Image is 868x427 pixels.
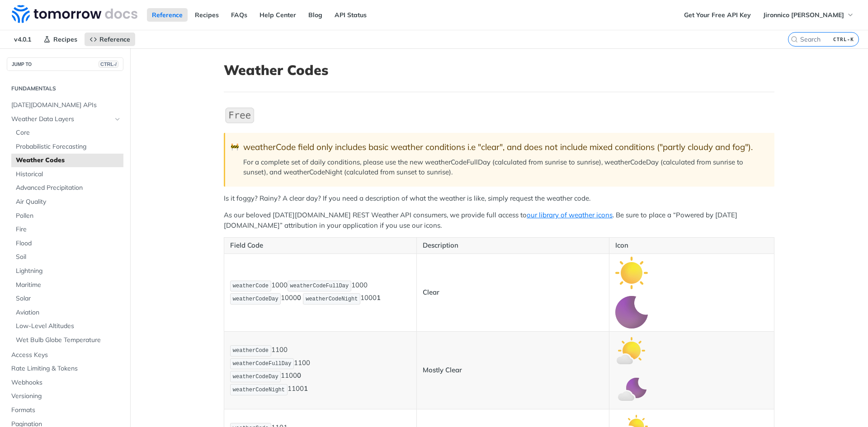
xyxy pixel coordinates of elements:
a: Versioning [7,389,123,403]
span: Jironnico [PERSON_NAME] [763,11,844,19]
a: Weather Codes [11,154,123,167]
span: Access Keys [11,351,121,360]
a: Formats [7,404,123,417]
a: Aviation [11,306,123,319]
a: API Status [330,8,372,22]
span: Solar [16,294,121,303]
img: Tomorrow.io Weather API Docs [12,5,137,23]
span: weatherCodeFullDay [290,283,349,289]
span: weatherCodeFullDay [233,361,292,367]
a: Get Your Free API Key [679,8,756,22]
p: 1000 1000 1000 1000 [230,280,410,306]
span: Pollen [16,211,121,221]
h2: Fundamentals [7,84,123,93]
span: Expand image [615,307,648,316]
span: Advanced Precipitation [16,183,121,192]
span: Weather Codes [16,156,121,165]
h1: Weather Codes [224,62,774,78]
a: Webhooks [7,376,123,389]
a: Core [11,126,123,140]
a: Pollen [11,209,123,223]
span: Historical [16,170,121,179]
span: Expand image [615,268,648,277]
a: Historical [11,168,123,181]
img: mostly_clear_night [615,374,648,406]
span: Expand image [615,346,648,354]
span: [DATE][DOMAIN_NAME] APIs [11,101,121,110]
span: Rate Limiting & Tokens [11,364,121,373]
span: Versioning [11,392,121,401]
img: clear_day [615,257,648,289]
strong: 1 [377,294,381,302]
p: Is it foggy? Rainy? A clear day? If you need a description of what the weather is like, simply re... [224,193,774,204]
a: Recipes [38,33,82,46]
a: Low-Level Altitudes [11,319,123,333]
p: Icon [615,240,768,251]
a: Flood [11,237,123,250]
span: weatherCode [233,347,269,354]
strong: 0 [297,371,301,380]
span: Recipes [53,35,77,43]
span: Soil [16,253,121,262]
a: our library of weather icons [527,211,613,219]
span: weatherCode [233,283,269,289]
a: Recipes [190,8,224,22]
p: For a complete set of daily conditions, please use the new weatherCodeFullDay (calculated from su... [243,157,765,178]
span: Fire [16,225,121,234]
p: Field Code [230,240,410,251]
a: Fire [11,223,123,236]
span: CTRL-/ [99,61,118,68]
p: Description [423,240,603,251]
div: weatherCode field only includes basic weather conditions i.e "clear", and does not include mixed ... [243,142,765,152]
span: weatherCodeDay [233,374,278,380]
span: 🚧 [231,142,239,152]
p: As our beloved [DATE][DOMAIN_NAME] REST Weather API consumers, we provide full access to . Be sur... [224,210,774,230]
a: Rate Limiting & Tokens [7,362,123,375]
img: mostly_clear_day [615,334,648,367]
p: 1100 1100 1100 1100 [230,344,410,396]
span: weatherCodeDay [233,296,278,302]
a: Reference [147,8,188,22]
span: Flood [16,239,121,248]
a: Blog [303,8,327,22]
strong: Clear [423,288,439,296]
a: Reference [85,33,135,46]
span: Probabilistic Forecasting [16,142,121,151]
a: Access Keys [7,348,123,362]
span: Aviation [16,308,121,317]
a: Wet Bulb Globe Temperature [11,333,123,347]
a: Air Quality [11,195,123,209]
span: Formats [11,406,121,415]
a: Weather Data LayersHide subpages for Weather Data Layers [7,113,123,126]
img: clear_night [615,296,648,328]
strong: 1 [304,385,308,393]
span: Low-Level Altitudes [16,322,121,331]
span: Expand image [615,385,648,394]
span: Weather Data Layers [11,115,112,124]
span: weatherCodeNight [306,296,358,302]
a: Lightning [11,264,123,278]
span: weatherCodeNight [233,387,285,393]
span: Lightning [16,267,121,276]
span: Webhooks [11,378,121,387]
a: Maritime [11,278,123,292]
span: Reference [99,35,130,43]
a: Probabilistic Forecasting [11,140,123,154]
span: v4.0.1 [9,33,36,46]
a: Advanced Precipitation [11,181,123,195]
span: Maritime [16,281,121,290]
a: Help Center [255,8,301,22]
button: Hide subpages for Weather Data Layers [114,116,121,123]
a: FAQs [226,8,252,22]
strong: Mostly Clear [423,366,462,374]
a: Solar [11,292,123,305]
kbd: CTRL-K [831,35,856,44]
a: [DATE][DOMAIN_NAME] APIs [7,99,123,112]
button: Jironnico [PERSON_NAME] [758,8,859,22]
a: Soil [11,250,123,264]
strong: 0 [297,294,301,302]
span: Core [16,128,121,137]
svg: Search [791,36,798,43]
span: Air Quality [16,197,121,206]
button: JUMP TOCTRL-/ [7,57,123,71]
